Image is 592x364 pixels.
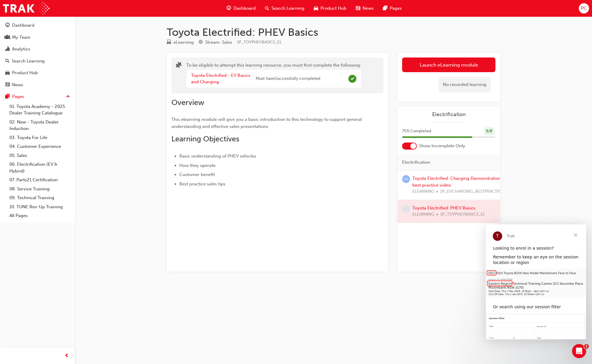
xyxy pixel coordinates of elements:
div: To be eligible to attempt this learning resource, you must first complete the following: [186,62,361,89]
span: Learning resource code [237,40,282,45]
span: 1 [584,344,589,349]
div: Search Learning [12,58,45,65]
span: news-icon [5,82,10,88]
span: puzzle-icon [176,62,182,69]
span: Show Incomplete Only [419,143,465,149]
span: Complete [348,75,356,83]
a: Electrification [402,111,495,118]
iframe: Intercom live chat message [486,224,586,339]
a: guage-iconDashboard [222,2,260,14]
span: guage-icon [5,23,10,28]
span: Learning Objectives [171,134,239,143]
div: Analytics [12,46,30,53]
span: car-icon [314,5,318,12]
span: Dashboard [233,5,256,12]
div: Product Hub [12,70,38,76]
button: Pages [2,91,72,102]
a: Toyota Electrified: Charging Demonstration best practice video [412,176,501,188]
h1: Toyota Electrified: PHEV Basics [167,26,500,39]
span: Customer benefit [179,172,215,177]
span: PC [581,5,587,12]
a: 02. New - Toyota Dealer Induction [7,118,72,133]
span: Overview [171,98,204,107]
span: Electrification [402,159,430,166]
a: Launch eLearning module [402,57,495,72]
span: ELEARNING [412,188,434,195]
div: News [12,82,23,88]
button: DashboardMy TeamAnalyticsSearch LearningProduct HubNews [2,19,72,91]
span: learningResourceType_ELEARNING-icon [167,40,171,45]
div: 6 / 8 [484,127,494,135]
img: Trak [3,2,50,15]
div: Type [167,39,194,46]
span: search-icon [5,59,9,64]
span: Must have Successfully completed [256,75,320,82]
span: people-icon [5,35,10,40]
a: 07. Parts21 Certification [7,175,72,184]
iframe: Intercom live chat [572,344,586,358]
span: search-icon [265,5,269,12]
a: All Pages [7,211,72,220]
div: Dashboard [12,22,34,29]
a: car-iconProduct Hub [309,2,351,14]
span: This elearning module will give you a basic introduction to this technology to support general un... [171,117,363,129]
a: 05. Sales [7,151,72,160]
div: My Team [12,34,31,41]
a: News [2,79,72,90]
span: SP_EVCHARGING_BESTPRACTICE [440,188,504,195]
span: Pages [390,5,402,12]
a: Analytics [2,44,72,55]
span: pages-icon [383,5,387,12]
span: car-icon [5,70,10,76]
span: guage-icon [227,5,231,12]
span: news-icon [356,5,360,12]
div: eLearning [173,39,194,46]
button: PC [579,3,589,13]
a: My Team [2,32,72,43]
span: Search Learning [271,5,304,12]
div: No recorded learning [438,77,491,92]
span: Basic understanding of PHEV vehicles [179,153,256,159]
a: pages-iconPages [378,2,407,14]
a: 04. Customer Experience [7,142,72,151]
span: prev-icon [65,352,69,360]
span: learningRecordVerb_ATTEMPT-icon [402,175,410,183]
span: chart-icon [5,47,10,52]
a: 08. Service Training [7,184,72,194]
a: news-iconNews [351,2,378,14]
a: 09. Technical Training [7,193,72,202]
a: Toyota Electrified - EV Basics and Charging [191,73,250,85]
span: pages-icon [5,94,10,99]
div: Stream: Sales [205,39,232,46]
span: up-icon [66,93,70,101]
a: search-iconSearch Learning [260,2,309,14]
a: 10. TUNE Rev-Up Training [7,202,72,211]
span: 75 % Completed [402,128,431,135]
a: Search Learning [2,56,72,67]
span: learningRecordVerb_NONE-icon [402,205,410,213]
span: Product Hub [321,5,346,12]
div: Stream [198,39,232,46]
a: 06. Electrification (EV & Hybrid) [7,160,72,175]
span: Best practice sales tips [179,181,225,187]
span: How they operate [179,163,215,168]
span: News [362,5,374,12]
a: 01. Toyota Academy - 2025 Dealer Training Catalogue [7,102,72,118]
a: Dashboard [2,20,72,31]
span: target-icon [198,40,203,45]
div: Pages [12,93,24,100]
a: Product Hub [2,67,72,78]
a: 03. Toyota For Life [7,133,72,142]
